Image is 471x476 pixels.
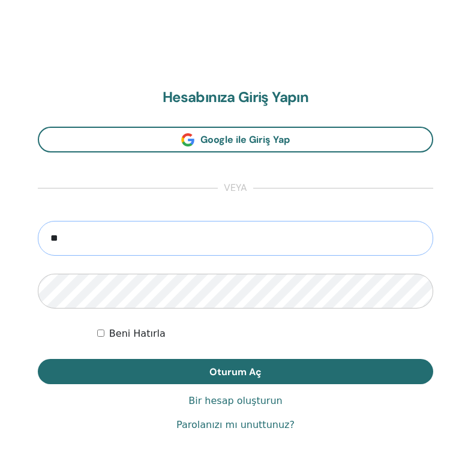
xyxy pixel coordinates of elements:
[97,327,433,341] div: Beni süresiz olarak veya manuel olarak çıkış yapana kadar kimliğimi açık tutun
[209,366,262,378] span: Oturum Aç
[109,327,166,341] label: Beni Hatırla
[38,127,433,152] a: Google ile Giriş Yap
[218,181,253,196] span: VEYA
[38,89,433,106] h2: Hesabınıza Giriş Yapın
[188,394,282,408] a: Bir hesap oluşturun
[38,359,433,384] button: Oturum Aç
[176,418,295,432] a: Parolanızı mı unuttunuz?
[200,133,290,146] span: Google ile Giriş Yap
